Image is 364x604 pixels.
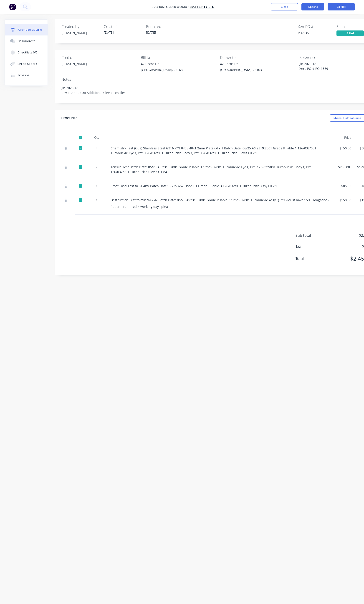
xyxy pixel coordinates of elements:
div: Linked Orders [18,62,37,66]
div: Qty [86,133,107,142]
div: Checklists 0/0 [18,50,38,55]
button: Checklists 0/0 [5,47,48,58]
div: Timeline [18,73,30,77]
div: Deliver to [220,55,296,60]
button: Options [301,3,324,10]
div: Collaborate [18,39,35,43]
div: $200.00 [338,165,350,169]
div: Products [61,115,77,121]
div: [PERSON_NAME] [61,30,100,35]
div: 4 [90,146,103,151]
button: Collaborate [5,35,48,47]
div: [GEOGRAPHIC_DATA], , 6163 [220,67,262,72]
div: Destruction Test to min 94.2kN Batch Date: 06/25 AS2319:2001 Grade P Table 3 126/032/001 Turnbuck... [111,198,331,202]
textarea: Jin 2025-18 Xero PO # PO-1369 [299,61,356,72]
div: Purchase details [18,28,42,32]
div: Contact [61,55,137,60]
div: Tensile Test Batch Date: 06/25 AS 2319:2001 Grade P Table 1 126/032/001 Turnbuckle Eye QTY:1 126/... [111,165,331,174]
button: Purchase details [5,24,48,35]
div: $85.00 [338,184,351,188]
div: Price [334,133,355,142]
button: Linked Orders [5,58,48,70]
div: Reports required 4 working days please [111,204,331,209]
div: PO-1369 [298,30,336,35]
div: Created by [61,24,100,29]
div: [PERSON_NAME] [61,61,87,66]
div: Bill to [141,55,217,60]
div: $150.00 [338,146,351,151]
div: $150.00 [338,198,351,202]
div: Proof Load Test to 31.4kN Batch Date: 06/25 AS2319:2001 Grade P Table 3 126/032/001 Turnbuckle As... [111,184,331,188]
button: Edit Bill [328,3,355,10]
div: [GEOGRAPHIC_DATA], , 6163 [141,67,183,72]
div: 42 Cocos Dr [220,61,262,66]
span: Tax [296,244,330,249]
span: Sub total [296,233,330,238]
div: Created [104,24,142,29]
div: Purchase Order #9416 - [150,5,189,9]
div: 1 [90,184,103,188]
div: Xero PO # [298,24,336,29]
button: Timeline [5,70,48,81]
div: 42 Cocos Dr [141,61,183,66]
div: 1 [90,198,103,202]
div: Billed [336,30,364,36]
div: 7 [90,165,103,169]
button: Close [271,3,298,10]
img: Factory [9,3,16,10]
div: Chemistry Test (OES) Stainless Steel G316 P/N 0455 40x1.2mm Plate QTY:1 Batch Date: 06/25 AS 2319... [111,146,331,155]
a: LMATS PTY LTD [190,5,215,9]
span: Total [296,256,330,261]
div: Required [146,24,185,29]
